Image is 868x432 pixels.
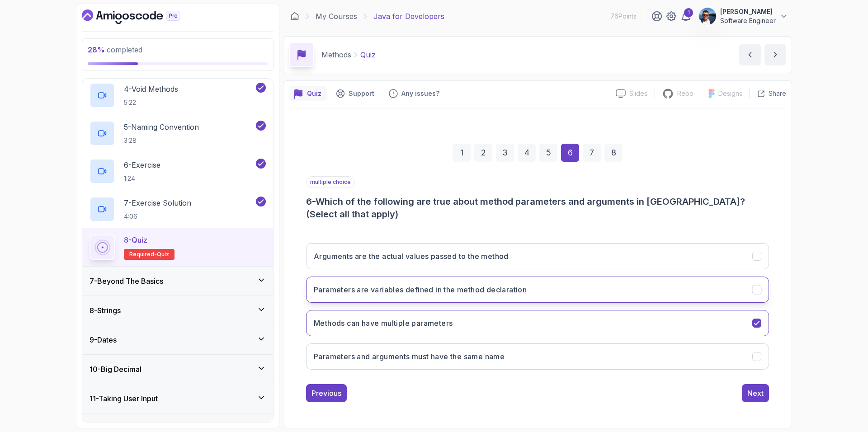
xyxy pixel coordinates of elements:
[718,89,742,98] p: Designs
[583,144,601,162] div: 7
[314,284,527,295] h3: Parameters are variables defined in the method declaration
[330,86,380,101] button: Support button
[314,251,509,262] h3: Arguments are the actual values passed to the method
[747,388,764,399] div: Next
[699,8,716,25] img: user profile image
[306,310,769,336] button: Methods can have multiple parameters
[82,296,273,325] button: 8-Strings
[88,45,105,54] span: 28 %
[720,16,776,25] p: Software Engineer
[769,89,786,98] p: Share
[82,355,273,384] button: 10-Big Decimal
[474,144,492,162] div: 2
[383,86,445,101] button: Feedback button
[321,49,351,60] p: Methods
[720,7,776,16] p: [PERSON_NAME]
[90,121,266,146] button: 5-Naming Convention3:28
[306,195,769,221] h3: 6 - Which of the following are true about method parameters and arguments in [GEOGRAPHIC_DATA]? (...
[698,7,788,25] button: user profile image[PERSON_NAME]Software Engineer
[360,49,376,60] p: Quiz
[90,235,266,260] button: 8-QuizRequired-quiz
[124,98,178,107] p: 5:22
[496,144,514,162] div: 3
[88,45,142,54] span: completed
[90,364,142,375] h3: 10 - Big Decimal
[124,136,199,145] p: 3:28
[306,243,769,269] button: Arguments are the actual values passed to the method
[518,144,536,162] div: 4
[314,351,505,362] h3: Parameters and arguments must have the same name
[604,144,623,162] div: 8
[157,251,169,258] span: quiz
[124,212,191,221] p: 4:06
[124,160,160,170] p: 6 - Exercise
[561,144,579,162] div: 6
[629,89,647,98] p: Slides
[90,305,121,316] h3: 8 - Strings
[453,144,471,162] div: 1
[82,384,273,413] button: 11-Taking User Input
[680,11,691,22] a: 1
[306,176,355,188] p: multiple choice
[306,277,769,303] button: Parameters are variables defined in the method declaration
[124,122,199,132] p: 5 - Naming Convention
[82,325,273,354] button: 9-Dates
[290,12,299,21] a: Dashboard
[742,384,769,402] button: Next
[90,393,158,404] h3: 11 - Taking User Input
[129,251,157,258] span: Required-
[90,159,266,184] button: 6-Exercise1:24
[677,89,693,98] p: Repo
[373,11,444,22] p: Java for Developers
[401,89,439,98] p: Any issues?
[314,318,453,329] h3: Methods can have multiple parameters
[306,343,769,370] button: Parameters and arguments must have the same name
[124,174,160,183] p: 1:24
[349,89,374,98] p: Support
[316,11,357,22] a: My Courses
[124,84,178,94] p: 4 - Void Methods
[750,89,786,98] button: Share
[539,144,557,162] div: 5
[90,197,266,222] button: 7-Exercise Solution4:06
[82,267,273,296] button: 7-Beyond The Basics
[306,384,347,402] button: Previous
[684,8,693,17] div: 1
[289,86,327,101] button: quiz button
[82,9,201,24] a: Dashboard
[124,235,147,245] p: 8 - Quiz
[739,44,761,66] button: previous content
[311,388,341,399] div: Previous
[124,197,191,208] p: 7 - Exercise Solution
[610,12,637,21] p: 76 Points
[90,83,266,108] button: 4-Void Methods5:22
[307,89,321,98] p: Quiz
[90,334,117,345] h3: 9 - Dates
[764,44,786,66] button: next content
[90,276,163,286] h3: 7 - Beyond The Basics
